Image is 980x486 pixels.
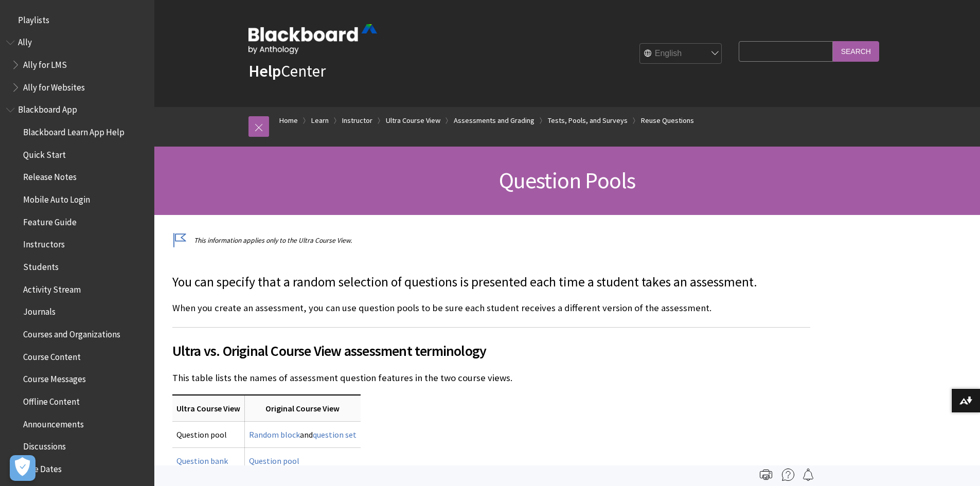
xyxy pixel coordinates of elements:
td: Question pool [172,421,245,447]
span: Students [23,258,59,272]
span: Course Messages [23,371,86,385]
a: HelpCenter [248,61,326,81]
p: When you create an assessment, you can use question pools to be sure each student receives a diff... [172,301,810,315]
a: question set [313,429,357,440]
nav: Book outline for Playlists [6,11,148,29]
a: Random block [249,429,300,440]
span: Journals [23,303,56,317]
p: This table lists the names of assessment question features in the two course views. [172,371,810,385]
th: Original Course View [244,395,361,422]
span: Activity Stream [23,281,81,295]
img: Follow this page [802,469,814,481]
span: Ally for LMS [23,56,67,70]
a: Question bank [176,456,228,466]
span: Mobile Auto Login [23,191,90,205]
span: Blackboard Learn App Help [23,123,124,137]
span: Offline Content [23,393,80,407]
a: Reuse Questions [641,114,694,127]
th: Ultra Course View [172,395,245,422]
span: Courses and Organizations [23,326,120,339]
a: Question pool [249,456,299,466]
span: Ally for Websites [23,79,85,93]
input: Search [833,41,879,61]
span: Ally [18,34,32,48]
p: You can specify that a random selection of questions is presented each time a student takes an as... [172,273,810,292]
span: Release Notes [23,169,77,183]
a: Tests, Pools, and Surveys [548,114,628,127]
span: Quick Start [23,146,66,160]
span: Question Pools [499,166,636,194]
select: Site Language Selector [640,44,722,64]
span: Blackboard App [18,101,77,115]
td: and [244,421,361,447]
span: Course Content [23,348,81,362]
p: This information applies only to the Ultra Course View. [172,236,810,245]
span: Instructors [23,236,65,250]
span: Announcements [23,416,84,429]
span: Due Dates [23,460,62,474]
nav: Book outline for Anthology Ally Help [6,34,148,96]
span: Feature Guide [23,213,77,227]
strong: Help [248,61,281,81]
a: Ultra Course View [386,114,440,127]
span: Discussions [23,438,66,452]
span: Ultra vs. Original Course View assessment terminology [172,340,810,362]
a: Assessments and Grading [454,114,534,127]
span: Playlists [18,11,49,25]
a: Learn [311,114,329,127]
img: More help [782,469,794,481]
a: Instructor [342,114,372,127]
button: Open Preferences [10,455,35,481]
img: Blackboard by Anthology [248,24,377,54]
a: Home [279,114,298,127]
img: Print [760,469,772,481]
